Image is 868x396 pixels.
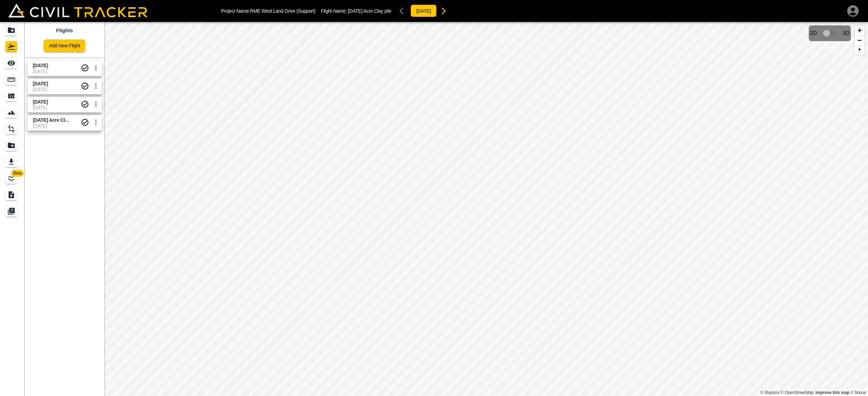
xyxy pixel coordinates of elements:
[8,3,147,18] img: Civil Tracker
[855,35,865,45] button: Zoom out
[760,390,779,395] a: Mapbox
[843,30,850,36] span: 3D
[855,45,865,55] button: Reset bearing to north
[410,4,436,17] button: [DATE]
[348,8,392,14] span: [DATE] Acre Clay pile
[851,390,866,395] a: Maxar
[855,25,865,35] button: Zoom in
[816,390,850,395] a: Map feedback
[104,22,868,396] canvas: Map
[321,8,392,14] p: Flight Name:
[781,390,814,395] a: OpenStreetMap
[820,27,840,40] span: 3D model not uploaded yet
[221,8,315,14] p: Project Name: RME West Land Drive (Support)
[810,30,817,36] span: 2D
